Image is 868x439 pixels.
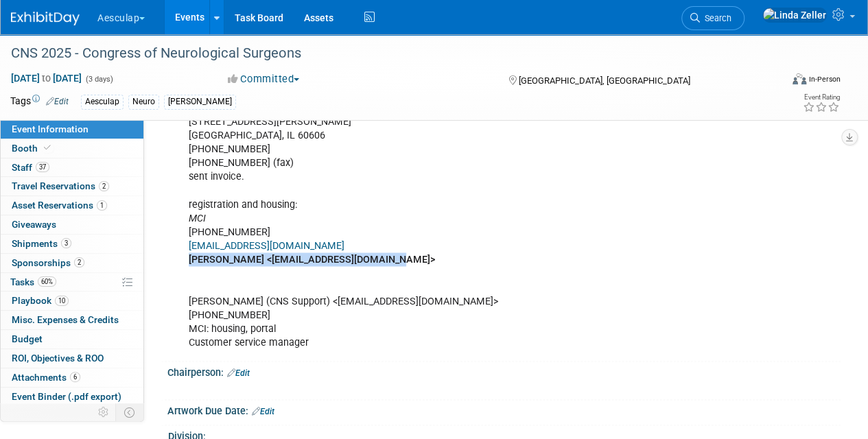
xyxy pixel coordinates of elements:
img: ExhibitDay [11,12,80,25]
span: ROI, Objectives & ROO [12,353,104,364]
span: Event Information [12,123,89,134]
span: 2 [74,257,84,268]
span: Attachments [12,372,80,383]
span: to [40,73,53,84]
div: Aesculap [81,95,124,109]
a: Misc. Expenses & Credits [1,311,143,329]
a: Playbook10 [1,292,143,310]
div: Event Format [719,71,841,92]
a: Giveaways [1,215,143,234]
div: Chairperson: [167,361,841,379]
span: Sponsorships [12,257,84,268]
a: Asset Reservations1 [1,196,143,215]
img: Format-Inperson.png [793,73,806,84]
a: Tasks60% [1,273,143,292]
span: Travel Reservations [12,180,109,191]
span: Tasks [10,276,56,287]
a: Shipments3 [1,235,143,253]
span: 2 [99,181,109,191]
div: [PERSON_NAME] [164,95,236,109]
button: Committed [223,72,305,86]
a: ROI, Objectives & ROO [1,349,143,368]
span: Budget [12,333,43,344]
i: MCI [189,212,206,224]
a: Budget [1,330,143,348]
div: In-Person [808,74,841,84]
a: Event Binder (.pdf export) [1,388,143,406]
a: Travel Reservations2 [1,177,143,195]
td: Toggle Event Tabs [116,403,144,421]
i: Booth reservation complete [44,144,51,152]
a: [EMAIL_ADDRESS][DOMAIN_NAME] [189,239,344,251]
td: Personalize Event Tab Strip [92,403,116,421]
span: (3 days) [84,75,113,84]
span: [GEOGRAPHIC_DATA], [GEOGRAPHIC_DATA] [518,75,690,86]
span: 37 [36,162,49,172]
span: Giveaways [12,219,56,230]
span: Search [700,13,731,23]
span: Staff [12,162,49,173]
span: Asset Reservations [12,200,107,211]
span: Event Binder (.pdf export) [12,391,121,402]
a: Edit [46,97,69,106]
img: Linda Zeller [762,8,827,23]
a: Booth [1,139,143,158]
div: Event Rating [803,94,840,101]
span: 6 [70,372,80,382]
span: 10 [55,296,69,306]
a: Search [681,6,744,30]
span: Playbook [12,295,69,306]
div: CNS 2025 - Congress of Neurological Surgeons [6,41,770,66]
span: Shipments [12,238,71,249]
div: Neuro [128,95,159,109]
span: [DATE] [DATE] [10,72,82,84]
a: Edit [252,406,274,416]
span: Booth [12,143,54,154]
a: Edit [227,368,250,377]
span: 3 [61,238,71,248]
span: 1 [97,200,107,211]
div: Artwork Due Date: [167,400,841,418]
span: Misc. Expenses & Credits [12,314,119,325]
a: Event Information [1,120,143,139]
a: Staff37 [1,158,143,177]
a: Sponsorships2 [1,254,143,272]
b: [PERSON_NAME] <[EMAIL_ADDRESS][DOMAIN_NAME]> [189,253,435,265]
td: Tags [10,94,69,110]
span: 60% [38,276,56,287]
a: Attachments6 [1,368,143,387]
